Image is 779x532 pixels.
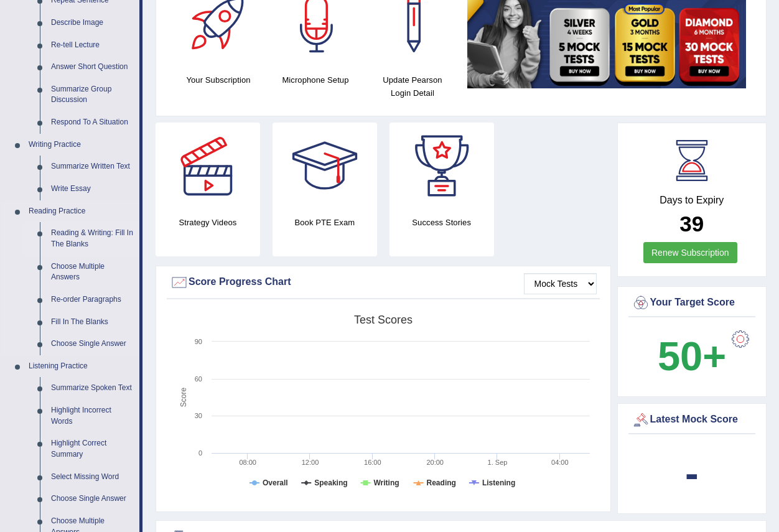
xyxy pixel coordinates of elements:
[273,216,377,229] h4: Book PTE Exam
[632,411,753,429] div: Latest Mock Score
[45,156,139,178] a: Summarize Written Text
[179,388,188,408] tspan: Score
[482,478,515,487] tspan: Listening
[198,449,202,457] text: 0
[643,242,737,263] a: Renew Subscription
[426,459,444,466] text: 20:00
[364,459,381,466] text: 16:00
[45,222,139,255] a: Reading & Writing: Fill In The Blanks
[551,459,569,466] text: 04:00
[45,466,139,488] a: Select Missing Word
[45,34,139,57] a: Re-tell Lecture
[273,73,358,86] h4: Microphone Setup
[195,412,202,419] text: 30
[45,12,139,34] a: Describe Image
[239,459,256,466] text: 08:00
[354,314,413,326] tspan: Test scores
[263,478,288,487] tspan: Overall
[156,216,260,229] h4: Strategy Videos
[45,488,139,510] a: Choose Single Answer
[314,478,347,487] tspan: Speaking
[370,73,455,100] h4: Update Pearson Login Detail
[373,478,399,487] tspan: Writing
[176,73,261,86] h4: Your Subscription
[45,78,139,111] a: Summarize Group Discussion
[632,195,753,206] h4: Days to Expiry
[45,432,139,465] a: Highlight Correct Summary
[45,289,139,311] a: Re-order Paragraphs
[45,333,139,355] a: Choose Single Answer
[45,178,139,200] a: Write Essay
[658,334,726,379] b: 50+
[488,459,508,466] tspan: 1. Sep
[45,111,139,134] a: Respond To A Situation
[45,377,139,399] a: Summarize Spoken Text
[23,200,139,223] a: Reading Practice
[170,273,597,292] div: Score Progress Chart
[45,399,139,432] a: Highlight Incorrect Words
[23,355,139,378] a: Listening Practice
[195,375,202,383] text: 60
[45,256,139,289] a: Choose Multiple Answers
[302,459,319,466] text: 12:00
[679,212,704,236] b: 39
[685,450,699,496] b: -
[389,216,494,229] h4: Success Stories
[45,56,139,78] a: Answer Short Question
[195,338,202,345] text: 90
[45,311,139,334] a: Fill In The Blanks
[23,134,139,156] a: Writing Practice
[427,478,456,487] tspan: Reading
[632,294,753,312] div: Your Target Score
